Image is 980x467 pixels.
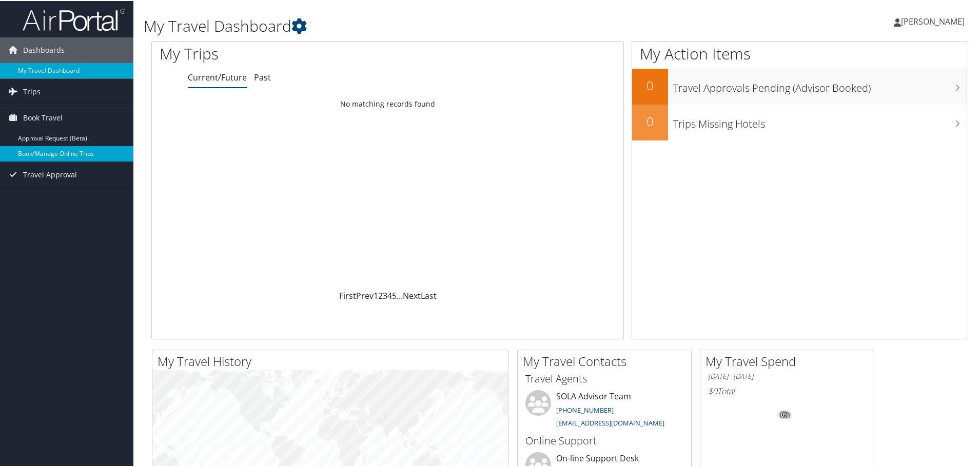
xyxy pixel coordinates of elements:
[356,289,374,300] a: Prev
[525,433,683,447] h3: Online Support
[708,384,866,396] h6: Total
[523,352,691,369] h2: My Travel Contacts
[708,384,717,396] span: $0
[525,371,683,385] h3: Travel Agents
[23,161,77,187] span: Travel Approval
[632,112,668,129] h2: 0
[520,389,689,431] li: SOLA Advisor Team
[421,289,437,300] a: Last
[632,42,967,64] h1: My Action Items
[705,352,874,369] h2: My Travel Spend
[254,71,271,82] a: Past
[673,75,967,94] h3: Travel Approvals Pending (Advisor Booked)
[339,289,356,300] a: First
[901,15,965,26] span: [PERSON_NAME]
[556,404,614,414] a: [PHONE_NUMBER]
[158,352,508,369] h2: My Travel History
[894,5,975,36] a: [PERSON_NAME]
[632,68,967,104] a: 0Travel Approvals Pending (Advisor Booked)
[23,104,63,130] span: Book Travel
[383,289,387,300] a: 3
[160,42,419,64] h1: My Trips
[374,289,378,300] a: 1
[781,411,789,417] tspan: 0%
[188,71,247,82] a: Current/Future
[23,7,125,31] img: airportal-logo.png
[387,289,392,300] a: 4
[708,371,866,380] h6: [DATE] - [DATE]
[378,289,383,300] a: 2
[144,14,698,36] h1: My Travel Dashboard
[673,111,967,130] h3: Trips Missing Hotels
[152,94,623,112] td: No matching records found
[403,289,421,300] a: Next
[632,76,668,93] h2: 0
[632,104,967,139] a: 0Trips Missing Hotels
[23,78,41,104] span: Trips
[556,417,664,427] a: [EMAIL_ADDRESS][DOMAIN_NAME]
[397,289,403,300] span: …
[23,36,65,62] span: Dashboards
[392,289,397,300] a: 5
